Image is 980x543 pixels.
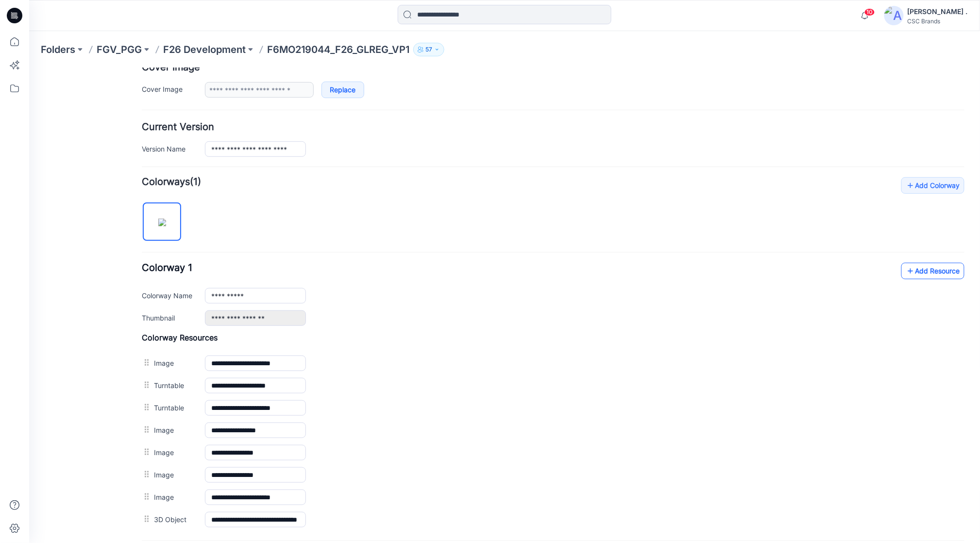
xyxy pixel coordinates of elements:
[125,446,166,457] label: 3D Object
[129,151,137,158] img: eyJhbGciOiJIUzI1NiIsImtpZCI6IjAiLCJzbHQiOiJzZXMiLCJ0eXAiOiJKV1QifQ.eyJkYXRhIjp7InR5cGUiOiJzdG9yYW...
[908,17,968,25] div: CSC Brands
[884,6,904,25] img: avatar
[29,68,980,543] iframe: edit-style
[113,108,161,119] strong: Colorways
[163,43,246,56] a: F26 Development
[125,312,166,322] label: Turntable
[113,194,163,205] span: Colorway 1
[41,43,75,56] a: Folders
[125,379,166,390] label: Image
[125,289,166,300] label: Image
[125,334,166,345] label: Turntable
[872,109,935,126] a: Add Colorway
[872,195,935,211] a: Add Resource
[267,43,409,56] p: F6MO219044_F26_GLREG_VP1
[113,244,166,255] label: Thumbnail
[113,222,166,233] label: Colorway Name
[161,108,172,119] span: (1)
[97,43,142,56] a: FGV_PGG
[113,75,166,86] label: Version Name
[125,356,166,367] label: Image
[413,43,444,56] button: 57
[125,424,166,434] label: Image
[125,401,166,412] label: Image
[908,6,968,17] div: [PERSON_NAME] .
[425,44,432,55] p: 57
[864,8,875,16] span: 10
[113,265,935,274] h4: Colorway Resources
